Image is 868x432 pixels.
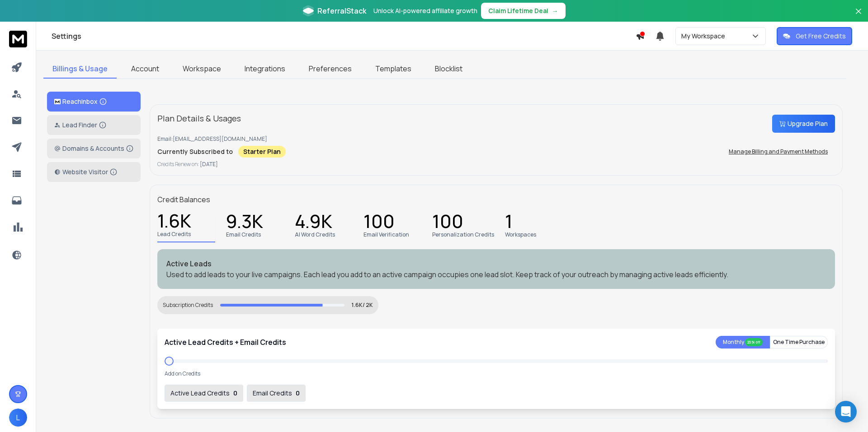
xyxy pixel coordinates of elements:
p: 0 [296,389,300,398]
button: Manage Billing and Payment Methods [722,143,835,161]
p: Plan Details & Usages [157,112,241,125]
a: Templates [366,60,420,79]
p: Email Verification [363,231,409,238]
button: Get Free Credits [777,27,852,45]
p: 4.9K [295,217,332,229]
p: Add on Credits [165,370,200,377]
button: Upgrade Plan [772,115,835,133]
p: 1.6K [157,216,191,229]
p: Used to add leads to your live campaigns. Each lead you add to an active campaign occupies one le... [166,269,826,280]
p: My Workspace [681,32,729,41]
p: Unlock AI-powered affiliate growth [373,6,477,15]
p: 100 [432,217,463,229]
p: Email: [EMAIL_ADDRESS][DOMAIN_NAME] [157,135,835,143]
div: Subscription Credits [163,302,213,309]
p: Active Leads [166,258,826,269]
a: Workspace [174,60,230,79]
p: Active Lead Credits [170,389,230,398]
p: Credit Balances [157,194,210,205]
button: L [9,409,27,427]
button: Monthly 20% off [716,336,770,348]
p: Currently Subscribed to [157,147,233,156]
span: ReferralStack [317,5,366,16]
span: → [552,6,558,15]
div: Open Intercom Messenger [835,401,857,423]
button: One Time Purchase [770,336,828,348]
p: Get Free Credits [796,32,846,41]
button: ReachInbox [47,92,141,111]
p: 9.3K [226,217,263,229]
p: Active Lead Credits + Email Credits [165,337,286,348]
p: 1 [505,217,513,229]
button: Domains & Accounts [47,139,141,158]
a: Account [122,60,168,79]
p: AI Word Credits [295,231,335,238]
span: [DATE] [200,160,218,168]
h1: Settings [52,31,636,42]
a: Preferences [300,60,361,79]
img: logo [54,99,61,105]
button: Website Visitor [47,162,141,182]
p: 100 [363,217,395,229]
p: 0 [233,389,237,398]
p: Personalization Credits [432,231,494,238]
p: Credits Renew on: [157,161,835,168]
div: Starter Plan [238,146,286,158]
button: Claim Lifetime Deal→ [481,3,566,19]
p: Lead Credits [157,231,191,238]
a: Billings & Usage [43,60,117,79]
a: Blocklist [426,60,472,79]
p: Email Credits [253,389,292,398]
p: Workspaces [505,231,536,238]
button: Lead Finder [47,115,141,135]
a: Integrations [236,60,294,79]
p: Email Credits [226,231,261,238]
div: 20% off [745,338,763,346]
button: Close banner [853,5,864,27]
p: 1.6K/ 2K [352,302,373,309]
p: Manage Billing and Payment Methods [729,148,828,155]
